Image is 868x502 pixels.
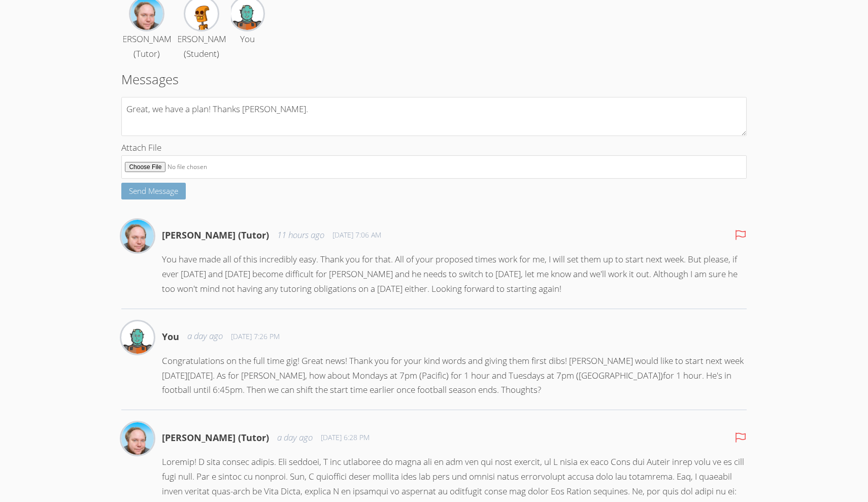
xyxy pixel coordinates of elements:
span: a day ago [277,430,313,445]
p: Congratulations on the full time gig! Great news! Thank you for your kind words and giving them f... [162,354,746,398]
div: [PERSON_NAME] (Student) [170,32,233,61]
span: Attach File [121,142,161,153]
span: Send Message [129,186,178,196]
span: 11 hours ago [277,228,324,243]
img: Shawn White [121,220,154,252]
span: [DATE] 7:06 AM [332,230,381,240]
img: Shawn White [121,422,154,455]
textarea: Great, we have a plan! Thanks [PERSON_NAME]. [121,97,746,136]
h4: [PERSON_NAME] (Tutor) [162,228,269,242]
h4: You [162,329,179,344]
div: [PERSON_NAME] (Tutor) [115,32,179,61]
span: [DATE] 6:28 PM [321,432,370,443]
h4: [PERSON_NAME] (Tutor) [162,430,269,445]
input: Attach File [121,155,746,179]
span: [DATE] 7:26 PM [231,331,280,342]
div: You [240,32,255,47]
p: You have made all of this incredibly easy. Thank you for that. All of your proposed times work fo... [162,252,746,296]
img: Shelley Warneck [121,321,154,354]
button: Send Message [121,183,186,199]
h2: Messages [121,70,746,89]
span: a day ago [187,329,223,344]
